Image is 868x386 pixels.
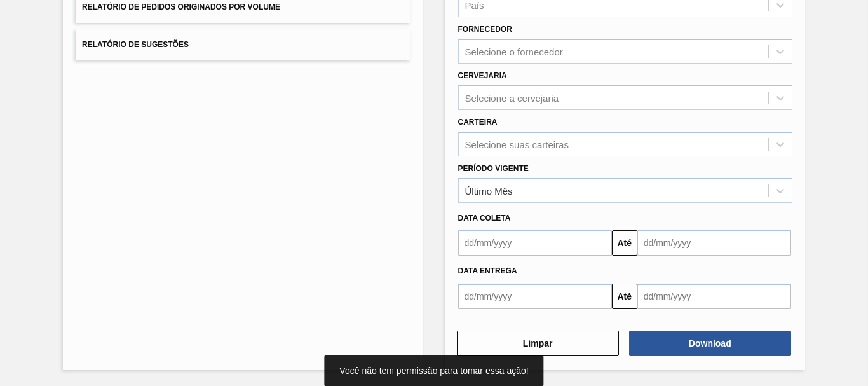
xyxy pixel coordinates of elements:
[637,230,791,256] input: dd/mm/yyyy
[76,29,410,60] button: Relatório de Sugestões
[82,3,280,11] span: Relatório de Pedidos Originados por Volume
[465,185,513,196] div: Último Mês
[629,331,791,356] button: Download
[465,139,569,149] div: Selecione suas carteiras
[458,214,511,223] span: Data coleta
[458,118,498,127] label: Carteira
[465,46,563,57] div: Selecione o fornecedor
[458,230,612,256] input: dd/mm/yyyy
[458,71,507,80] label: Cervejaria
[458,164,529,173] label: Período Vigente
[465,92,559,103] div: Selecione a cervejaria
[612,230,637,256] button: Até
[637,284,791,309] input: dd/mm/yyyy
[82,40,189,49] span: Relatório de Sugestões
[458,284,612,309] input: dd/mm/yyyy
[457,331,619,356] button: Limpar
[458,266,517,275] span: Data entrega
[612,284,637,309] button: Até
[458,25,512,34] label: Fornecedor
[339,366,528,376] span: Você não tem permissão para tomar essa ação!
